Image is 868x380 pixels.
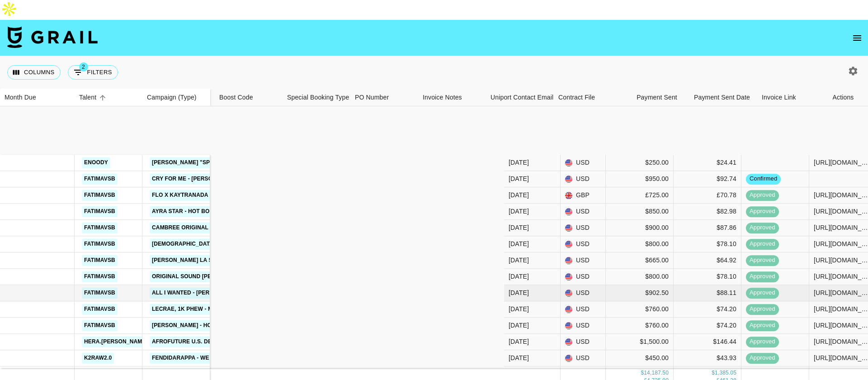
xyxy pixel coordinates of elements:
span: confirmed [746,175,781,184]
a: [PERSON_NAME] "Spend it" Sped Up [150,157,259,168]
button: Select columns [7,65,61,80]
a: fatimavsb [82,255,118,266]
div: Campaign (Type) [147,89,197,106]
a: Cry For Me - [PERSON_NAME] [150,173,240,185]
span: approved [746,191,779,200]
span: approved [746,256,779,265]
div: $88.11 [674,285,741,301]
div: $760.00 [606,318,674,334]
a: All I wanted - [PERSON_NAME] [150,287,245,299]
div: Aug '25 [509,223,529,233]
a: original sound [PERSON_NAME] [150,271,250,282]
a: [PERSON_NAME] La San - Feel Good [150,255,260,266]
div: Special Booking Type [287,89,349,106]
button: Sort [96,91,109,104]
div: Invoice Notes [423,89,462,106]
div: Aug '25 [509,337,529,347]
span: approved [746,224,779,233]
a: cambree original sound [150,222,232,233]
div: Aug '25 [509,289,529,298]
div: $250.00 [606,155,674,171]
div: Aug '25 [509,272,529,281]
div: $850.00 [606,204,674,220]
div: PO Number [350,89,418,106]
div: Invoice Link [757,89,825,106]
div: 1,385.05 [715,370,736,377]
a: fatimavsb [82,320,118,331]
div: $1,500.00 [606,334,674,350]
span: approved [746,289,779,298]
a: fatimavsb [82,304,118,315]
div: $78.10 [674,269,741,285]
a: [PERSON_NAME] - Hot Body [150,320,235,331]
div: $78.10 [674,236,741,252]
div: 14,187.50 [644,370,669,377]
span: 2 [79,62,88,71]
a: enoody [82,157,110,168]
div: Campaign (Type) [142,89,210,106]
div: USD [561,269,606,285]
div: Aug '25 [509,158,529,167]
div: USD [561,252,606,269]
div: USD [561,350,606,366]
div: Aug '25 [509,191,529,200]
div: Contract File [558,89,595,106]
div: $74.20 [674,318,741,334]
div: Aug '25 [509,256,529,265]
a: Afrofuture U.S. Debut in [GEOGRAPHIC_DATA] [150,336,293,347]
div: $64.92 [674,252,741,269]
div: Aug '25 [509,354,529,363]
span: approved [746,273,779,281]
div: Payment Sent [622,89,689,106]
div: Invoice Link [762,89,796,106]
div: Uniport Contact Email [491,89,553,106]
span: approved [746,338,779,347]
a: fatimavsb [82,287,118,299]
a: fatimavsb [82,222,118,233]
button: Show filters [68,65,118,80]
span: approved [746,240,779,249]
div: Aug '25 [509,175,529,184]
div: Month Due [5,89,36,106]
div: Actions [825,89,861,106]
a: fatimavsb [82,173,118,185]
a: Ayra Star - Hot Body [150,206,220,217]
div: Special Booking Type [283,89,350,106]
span: approved [746,208,779,216]
div: $800.00 [606,269,674,285]
a: Lecrae, 1K Phew - MOVE [150,304,226,315]
div: Aug '25 [509,305,529,314]
a: fatimavsb [82,271,118,282]
img: Grail Talent [7,26,98,48]
div: USD [561,318,606,334]
div: Aug '25 [509,240,529,249]
div: USD [561,155,606,171]
div: $87.86 [674,220,741,236]
div: $74.20 [674,301,741,318]
div: USD [561,285,606,301]
div: $92.74 [674,171,741,187]
div: Talent [79,89,96,106]
div: $ [641,370,644,377]
div: USD [561,334,606,350]
div: $800.00 [606,236,674,252]
div: $665.00 [606,252,674,269]
a: FendiDaRappa - We Outside [150,352,237,364]
a: k2raw2.0 [82,369,114,380]
div: Payment Sent Date [689,89,757,106]
div: Aug '25 [509,321,529,330]
a: fatimavsb [82,206,118,217]
span: approved [746,305,779,314]
div: $43.93 [674,350,741,366]
a: fatimavsb [82,190,118,201]
div: £70.78 [674,187,741,204]
div: PO Number [355,89,389,106]
div: GBP [561,187,606,204]
div: Invoice Notes [418,89,486,106]
div: USD [561,236,606,252]
div: $450.00 [606,350,674,366]
div: Payment Sent Date [694,89,750,106]
div: £725.00 [606,187,674,204]
div: $900.00 [606,220,674,236]
div: Talent [75,89,142,106]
